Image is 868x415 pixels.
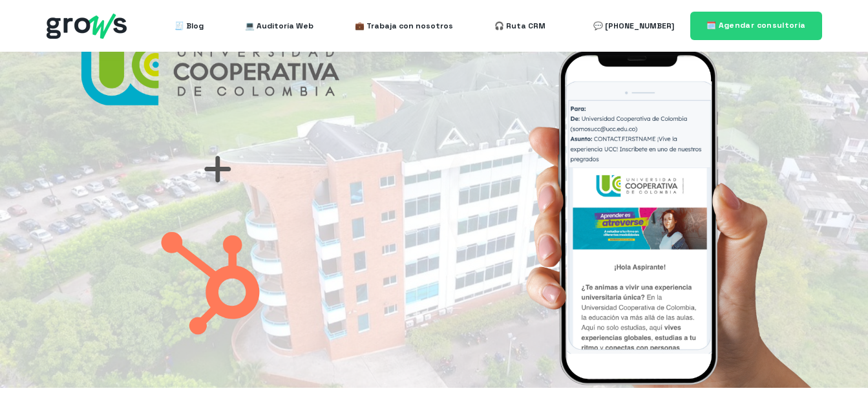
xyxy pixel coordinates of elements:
a: 💼 Trabaja con nosotros [355,13,453,39]
a: 💻 Auditoría Web [245,13,313,39]
span: 🗓️ Agendar consultoría [706,20,806,30]
a: 🗓️ Agendar consultoría [690,12,822,39]
a: 🎧 Ruta CRM [494,13,545,39]
a: 💬 [PHONE_NUMBER] [593,13,674,39]
a: 🧾 Blog [175,13,204,39]
img: grows - hubspot [47,14,127,39]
